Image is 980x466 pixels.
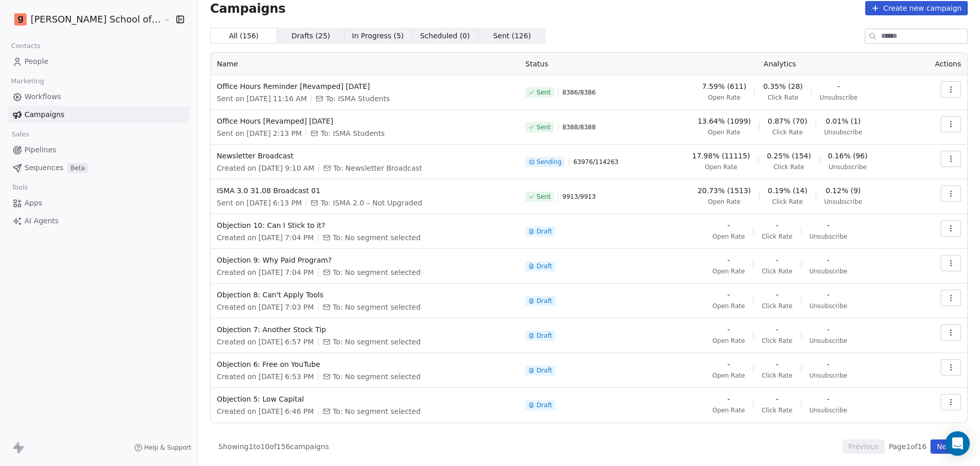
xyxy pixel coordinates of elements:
[713,302,745,310] span: Open Rate
[713,232,745,241] span: Open Rate
[727,394,730,404] span: -
[536,262,552,270] span: Draft
[767,151,811,161] span: 0.25% (154)
[8,159,189,176] a: SequencesBeta
[827,394,829,404] span: -
[217,394,513,404] span: Objection 5: Low Capital
[24,91,61,102] span: Workflows
[768,185,807,196] span: 0.19% (14)
[824,198,862,206] span: Unsubscribe
[827,359,829,369] span: -
[217,163,314,173] span: Created on [DATE] 9:10 AM
[519,53,647,75] th: Status
[291,31,330,41] span: Drafts ( 25 )
[772,198,803,206] span: Click Rate
[333,371,421,382] span: To: No segment selected
[217,116,513,126] span: Office Hours [Revamped] [DATE]
[913,53,967,75] th: Actions
[536,297,552,305] span: Draft
[12,11,157,28] button: [PERSON_NAME] School of Finance LLP
[8,195,189,212] a: Apps
[217,337,314,347] span: Created on [DATE] 6:57 PM
[842,439,885,454] button: Previous
[776,255,778,265] span: -
[217,290,513,300] span: Objection 8: Can't Apply Tools
[333,337,421,347] span: To: No segment selected
[333,267,421,277] span: To: No segment selected
[24,56,48,67] span: People
[217,94,307,104] span: Sent on [DATE] 11:16 AM
[713,371,745,380] span: Open Rate
[727,290,730,300] span: -
[8,106,189,123] a: Campaigns
[217,220,513,230] span: Objection 10: Can I Stick to it?
[562,88,596,97] span: 8386 / 8386
[837,81,840,91] span: -
[420,31,470,41] span: Scheduled ( 0 )
[24,216,59,226] span: AI Agents
[776,359,778,369] span: -
[217,302,314,312] span: Created on [DATE] 7:03 PM
[776,394,778,404] span: -
[7,38,45,54] span: Contacts
[930,439,960,454] button: Next
[217,232,314,243] span: Created on [DATE] 7:04 PM
[713,337,745,345] span: Open Rate
[705,163,738,171] span: Open Rate
[8,88,189,105] a: Workflows
[326,94,389,104] span: To: ISMA Students
[7,180,32,195] span: Tools
[692,151,750,161] span: 17.98% (11115)
[829,163,867,171] span: Unsubscribe
[31,13,161,26] span: [PERSON_NAME] School of Finance LLP
[536,158,561,166] span: Sending
[810,406,847,414] span: Unsubscribe
[865,1,968,15] button: Create new campaign
[762,371,792,380] span: Click Rate
[708,198,741,206] span: Open Rate
[536,227,552,236] span: Draft
[698,116,751,126] span: 13.64% (1099)
[727,324,730,335] span: -
[827,255,829,265] span: -
[698,185,751,196] span: 20.73% (1513)
[828,151,868,161] span: 0.16% (96)
[889,441,926,452] span: Page 1 of 16
[321,128,384,138] span: To: ISMA Students
[493,31,531,41] span: Sent ( 126 )
[24,198,42,208] span: Apps
[810,337,847,345] span: Unsubscribe
[727,255,730,265] span: -
[562,193,596,201] span: 9913 / 9913
[333,302,421,312] span: To: No segment selected
[727,359,730,369] span: -
[562,123,596,131] span: 8388 / 8388
[810,302,847,310] span: Unsubscribe
[333,406,421,416] span: To: No segment selected
[826,185,861,196] span: 0.12% (9)
[762,267,792,275] span: Click Rate
[776,220,778,230] span: -
[7,74,48,89] span: Marketing
[702,81,747,91] span: 7.59% (611)
[945,431,970,456] div: Open Intercom Messenger
[211,53,520,75] th: Name
[774,163,804,171] span: Click Rate
[144,444,191,452] span: Help & Support
[810,232,847,241] span: Unsubscribe
[768,116,807,126] span: 0.87% (70)
[14,13,27,26] img: Goela%20School%20Logos%20(4).png
[776,324,778,335] span: -
[708,94,741,102] span: Open Rate
[573,158,618,166] span: 63976 / 114263
[826,116,861,126] span: 0.01% (1)
[762,406,792,414] span: Click Rate
[810,267,847,275] span: Unsubscribe
[827,220,829,230] span: -
[217,267,314,277] span: Created on [DATE] 7:04 PM
[134,444,191,452] a: Help & Support
[713,267,745,275] span: Open Rate
[218,441,329,452] span: Showing 1 to 10 of 156 campaigns
[536,88,550,97] span: Sent
[333,232,421,243] span: To: No segment selected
